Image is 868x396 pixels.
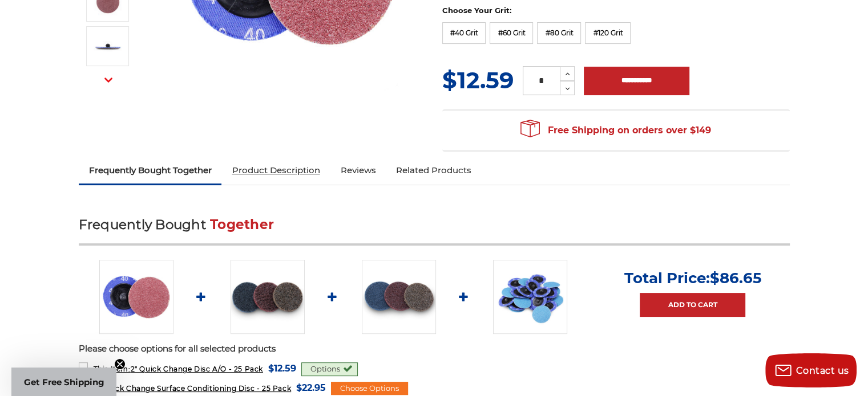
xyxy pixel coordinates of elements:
[710,269,761,287] span: $86.65
[79,158,222,183] a: Frequently Bought Together
[301,362,358,376] div: Options
[93,365,263,373] span: 2" Quick Change Disc A/O - 25 Pack
[210,217,274,232] span: Together
[11,368,116,396] div: Get Free ShippingClose teaser
[296,380,326,395] span: $22.95
[442,5,790,17] label: Choose Your Grit:
[765,353,857,387] button: Contact us
[221,158,330,183] a: Product Description
[640,293,745,317] a: Add to Cart
[114,358,126,370] button: Close teaser
[94,32,122,60] img: Side view of 2 inch quick change sanding disc showcasing the locking system for easy swap
[93,384,291,393] span: 2" Quick Change Surface Conditioning Disc - 25 Pack
[268,361,296,376] span: $12.59
[330,158,386,183] a: Reviews
[386,158,482,183] a: Related Products
[93,365,130,373] strong: This Item:
[796,365,849,376] span: Contact us
[24,377,104,387] span: Get Free Shipping
[79,342,790,356] p: Please choose options for all selected products
[520,119,711,142] span: Free Shipping on orders over $149
[331,382,408,395] div: Choose Options
[79,217,206,232] span: Frequently Bought
[99,260,173,334] img: 2 inch red aluminum oxide quick change sanding discs for metalwork
[95,67,122,92] button: Next
[442,66,514,94] span: $12.59
[624,269,761,287] p: Total Price:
